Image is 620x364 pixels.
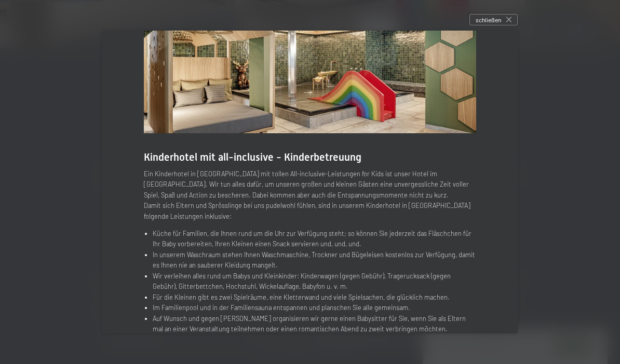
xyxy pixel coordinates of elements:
li: Wir verleihen alles rund um Babys und Kleinkinder: Kinderwagen (gegen Gebühr), Tragerucksack (geg... [153,271,476,292]
span: Kinderhotel mit all-inclusive - Kinderbetreuung [144,151,361,163]
li: Auf Wunsch und gegen [PERSON_NAME] organisieren wir gerne einen Babysitter für Sie, wenn Sie als ... [153,313,476,334]
li: Für die Kleinen gibt es zwei Spielräume, eine Kletterwand und viele Spielsachen, die glücklich ma... [153,292,476,302]
span: schließen [476,16,501,24]
li: In unserem Waschraum stehen Ihnen Waschmaschine, Trockner und Bügeleisen kostenlos zur Verfügung,... [153,249,476,271]
li: Küche für Familien, die Ihnen rund um die Uhr zur Verfügung steht; so können Sie jederzeit das Fl... [153,228,476,249]
li: Im Familienpool und in der Familiensauna entspannen und planschen Sie alle gemeinsam. [153,302,476,313]
p: Ein Kinderhotel in [GEOGRAPHIC_DATA] mit tollen All-inclusive-Leistungen for Kids ist unser Hotel... [144,169,476,221]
